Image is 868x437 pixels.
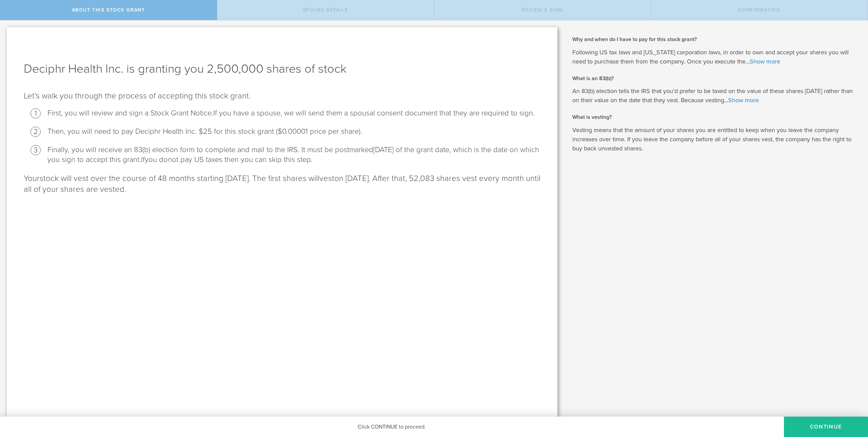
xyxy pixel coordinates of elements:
h2: Why and when do I have to pay for this stock grant? [572,36,858,43]
span: you do [145,155,168,164]
span: Confirmation [738,7,781,13]
span: Your [24,174,40,183]
li: Finally, you will receive an 83(b) election form to complete and mail to the IRS . It must be pos... [47,145,540,165]
li: First, you will review and sign a Stock Grant Notice. [47,108,540,118]
a: Show more [728,96,759,104]
li: Then, you will need to pay Deciphr Health Inc. $25 for this stock grant ($0.00001 price per share). [47,127,540,136]
span: About this stock grant [72,7,145,13]
p: stock will vest over the course of 48 months starting [DATE]. The first shares will on [DATE]. Af... [24,173,540,195]
p: An 83(b) election tells the IRS that you’d prefer to be taxed on the value of these shares [DATE]... [572,87,858,105]
h1: Deciphr Health Inc. is granting you 2,500,000 shares of stock [24,61,540,77]
h2: What is an 83(b)? [572,75,858,82]
p: Following US tax laws and [US_STATE] corporation laws, in order to own and accept your shares you... [572,48,858,66]
a: Show more [750,58,780,65]
p: Vesting means that the amount of your shares you are entitled to keep when you leave the company ... [572,126,858,153]
button: CONTINUE [784,417,868,437]
p: Let’s walk you through the process of accepting this stock grant . [24,91,540,102]
span: If you have a spouse, we will send them a spousal consent document that they are required to sign. [213,109,535,117]
span: vest [319,174,334,183]
h2: What is vesting? [572,113,858,121]
span: Spouse Details [303,7,348,13]
span: Review & Sign [522,7,563,13]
